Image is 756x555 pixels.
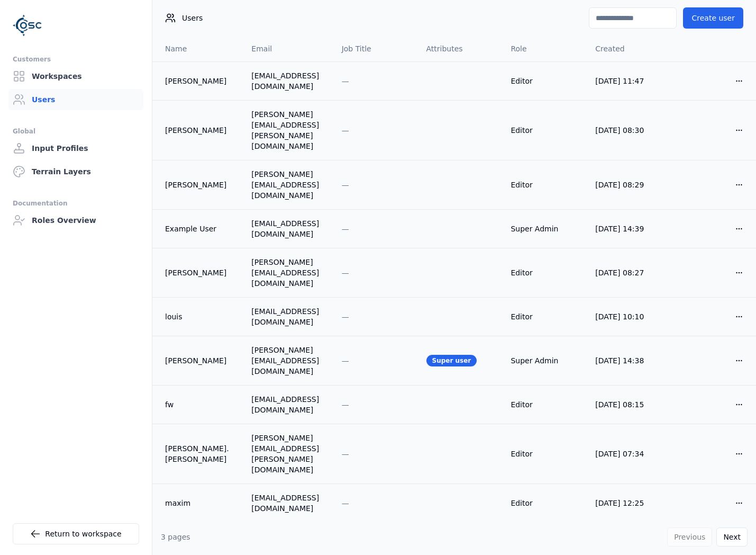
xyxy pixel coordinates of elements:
th: Job Title [333,36,418,61]
a: Users [8,89,143,110]
div: [DATE] 11:47 [595,76,663,86]
div: [PERSON_NAME][EMAIL_ADDRESS][DOMAIN_NAME] [251,169,324,201]
div: [DATE] 08:30 [595,125,663,136]
button: Create user [683,7,743,29]
div: [EMAIL_ADDRESS][DOMAIN_NAME] [251,394,324,415]
div: Super user [426,355,477,366]
div: [DATE] 08:27 [595,267,663,278]
th: Email [243,36,333,61]
a: Input Profiles [8,138,143,159]
a: [PERSON_NAME] [165,267,234,278]
div: Editor [511,498,578,508]
a: louis [165,311,234,322]
div: Editor [511,125,578,136]
div: [DATE] 14:39 [595,223,663,234]
div: Editor [511,76,578,86]
th: Created [587,36,671,61]
a: Workspaces [8,66,143,87]
a: maxim [165,498,234,508]
span: 3 pages [161,533,190,541]
div: Documentation [13,197,139,210]
span: — [342,499,349,507]
div: [EMAIL_ADDRESS][DOMAIN_NAME] [251,218,324,239]
a: Terrain Layers [8,161,143,182]
div: Super Admin [511,223,578,234]
a: [PERSON_NAME] [165,76,234,86]
span: — [342,225,349,233]
a: Return to workspace [13,523,139,544]
div: Global [13,125,139,138]
th: Role [502,36,587,61]
a: [PERSON_NAME] [165,355,234,366]
a: [PERSON_NAME].[PERSON_NAME] [165,443,234,464]
div: [EMAIL_ADDRESS][DOMAIN_NAME] [251,70,324,92]
button: Next [716,527,748,547]
div: [DATE] 12:25 [595,498,663,508]
div: [PERSON_NAME][EMAIL_ADDRESS][DOMAIN_NAME] [251,257,324,289]
div: Editor [511,311,578,322]
img: Logo [13,11,42,40]
span: — [342,312,349,321]
span: Users [182,13,203,23]
div: Editor [511,180,578,190]
a: Example User [165,223,234,234]
div: Customers [13,53,139,66]
div: [DATE] 07:34 [595,449,663,459]
div: [DATE] 08:15 [595,399,663,410]
span: — [342,77,349,85]
span: — [342,268,349,277]
a: [PERSON_NAME] [165,125,234,136]
div: [EMAIL_ADDRESS][DOMAIN_NAME] [251,493,324,514]
span: — [342,400,349,409]
div: [PERSON_NAME][EMAIL_ADDRESS][PERSON_NAME][DOMAIN_NAME] [251,109,324,151]
span: — [342,126,349,135]
div: Editor [511,449,578,459]
div: [EMAIL_ADDRESS][DOMAIN_NAME] [251,306,324,327]
div: [DATE] 14:38 [595,355,663,366]
span: — [342,356,349,365]
a: Roles Overview [8,210,143,231]
span: — [342,181,349,189]
a: [PERSON_NAME] [165,180,234,190]
div: [DATE] 08:29 [595,180,663,190]
th: Attributes [418,36,503,61]
span: — [342,450,349,458]
div: [PERSON_NAME][EMAIL_ADDRESS][PERSON_NAME][DOMAIN_NAME] [251,433,324,475]
th: Name [152,36,243,61]
div: Editor [511,267,578,278]
div: [PERSON_NAME][EMAIL_ADDRESS][DOMAIN_NAME] [251,345,324,377]
div: [DATE] 10:10 [595,311,663,322]
div: Super Admin [511,355,578,366]
div: Editor [511,399,578,410]
a: fw [165,399,234,410]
